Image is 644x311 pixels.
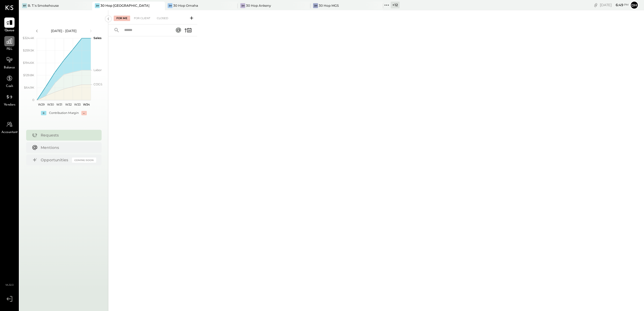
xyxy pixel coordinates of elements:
[49,111,79,115] div: Contribution Margin
[47,103,54,106] text: W30
[24,86,34,89] text: $64.9K
[5,28,15,33] span: Queue
[81,111,87,115] div: -
[173,3,198,8] div: 30 Hop Omaha
[23,73,34,77] text: $129.8K
[41,132,94,138] div: Requests
[246,3,271,8] div: 30 Hop Ankeny
[630,1,639,9] button: Dh
[0,36,19,52] a: P&L
[83,103,90,106] text: W34
[313,3,318,8] div: 3H
[101,3,150,8] div: 30 Hop [GEOGRAPHIC_DATA]
[319,3,339,8] div: 30 Hop MGS
[0,18,19,33] a: Queue
[6,84,13,89] span: Cash
[391,2,400,8] div: + 12
[41,29,87,33] div: [DATE] - [DATE]
[74,103,81,106] text: W33
[95,3,100,8] div: 3H
[131,16,153,21] div: For Client
[41,145,94,150] div: Mentions
[23,36,34,40] text: $324.4K
[56,103,62,106] text: W31
[4,103,15,107] span: Vendors
[23,61,34,65] text: $194.6K
[32,98,34,102] text: 0
[72,158,96,163] div: Coming Soon
[593,2,598,8] div: copy link
[94,36,102,40] text: Sales
[0,119,19,135] a: Accountant
[22,3,27,8] div: BT
[1,130,18,135] span: Accountant
[41,157,69,163] div: Opportunities
[600,2,629,8] div: [DATE]
[114,16,130,21] div: For Me
[94,68,102,72] text: Labor
[0,73,19,89] a: Cash
[38,103,45,106] text: W29
[0,55,19,70] a: Balance
[0,92,19,107] a: Vendors
[6,47,13,52] span: P&L
[94,82,102,86] text: COGS
[28,3,59,8] div: B. T.'s Smokehouse
[4,65,15,70] span: Balance
[154,16,171,21] div: Closed
[240,3,245,8] div: 3H
[41,111,46,115] div: +
[23,48,34,52] text: $259.5K
[168,3,172,8] div: 3H
[65,103,71,106] text: W32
